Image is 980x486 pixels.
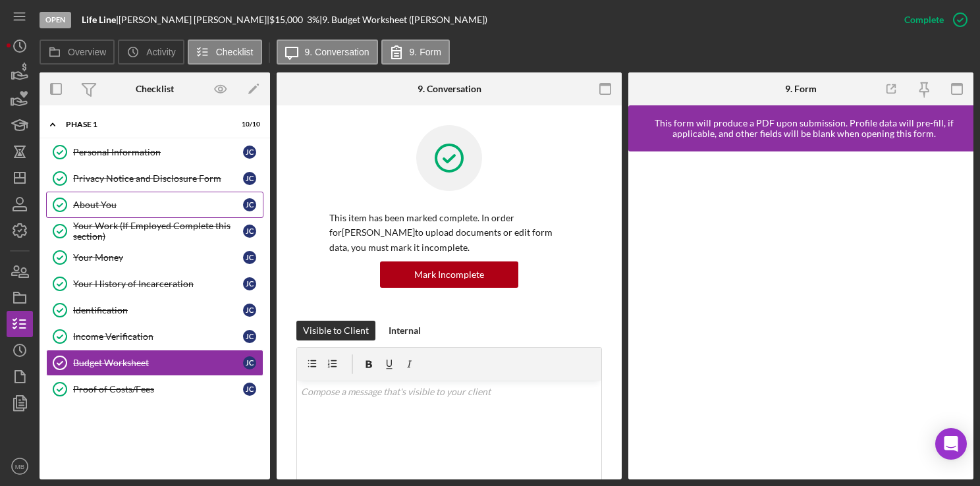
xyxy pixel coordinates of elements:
div: Mark Incomplete [414,261,484,288]
div: Phase 1 [66,121,227,128]
a: Your History of IncarcerationJC [46,271,263,297]
button: Activity [118,40,184,65]
a: Budget WorksheetJC [46,350,263,376]
button: Mark Incomplete [380,261,518,288]
div: Internal [389,321,421,340]
label: 9. Conversation [305,47,369,57]
div: Visible to Client [303,321,369,340]
button: Complete [891,7,973,33]
div: Budget Worksheet [73,358,243,368]
div: J C [243,146,256,159]
div: Checklist [136,84,174,94]
button: MB [7,453,33,479]
div: | 9. Budget Worksheet ([PERSON_NAME]) [319,14,487,25]
b: Life Line [82,14,116,25]
div: Open Intercom Messenger [935,428,967,460]
div: J C [243,330,256,343]
div: J C [243,251,256,264]
div: J C [243,225,256,238]
div: This form will produce a PDF upon submission. Profile data will pre-fill, if applicable, and othe... [635,118,973,139]
button: 9. Form [381,40,450,65]
button: Visible to Client [296,321,375,340]
a: Privacy Notice and Disclosure FormJC [46,165,263,192]
div: 10 / 10 [236,121,260,128]
button: Overview [40,40,115,65]
p: This item has been marked complete. In order for [PERSON_NAME] to upload documents or edit form d... [329,211,569,255]
div: J C [243,383,256,396]
div: Your History of Incarceration [73,279,243,289]
a: Personal InformationJC [46,139,263,165]
a: Your Work (If Employed Complete this section)JC [46,218,263,244]
div: J C [243,172,256,185]
iframe: Lenderfit form [641,165,962,466]
div: Your Money [73,252,243,263]
div: Open [40,12,71,28]
label: Overview [68,47,106,57]
div: J C [243,277,256,290]
div: Income Verification [73,331,243,342]
div: J C [243,198,256,211]
div: Identification [73,305,243,315]
div: 3 % [307,14,319,25]
div: Complete [904,7,944,33]
label: Activity [146,47,175,57]
a: IdentificationJC [46,297,263,323]
div: J C [243,356,256,369]
a: Proof of Costs/FeesJC [46,376,263,402]
a: About YouJC [46,192,263,218]
label: 9. Form [410,47,441,57]
div: About You [73,200,243,210]
div: Your Work (If Employed Complete this section) [73,221,243,242]
a: Your MoneyJC [46,244,263,271]
a: Income VerificationJC [46,323,263,350]
div: Proof of Costs/Fees [73,384,243,394]
button: Checklist [188,40,262,65]
text: MB [15,463,24,470]
div: [PERSON_NAME] [PERSON_NAME] | [119,14,269,25]
div: Privacy Notice and Disclosure Form [73,173,243,184]
div: 9. Form [785,84,817,94]
div: | [82,14,119,25]
div: Personal Information [73,147,243,157]
div: 9. Conversation [418,84,481,94]
div: J C [243,304,256,317]
button: 9. Conversation [277,40,378,65]
label: Checklist [216,47,254,57]
span: $15,000 [269,14,303,25]
button: Internal [382,321,427,340]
